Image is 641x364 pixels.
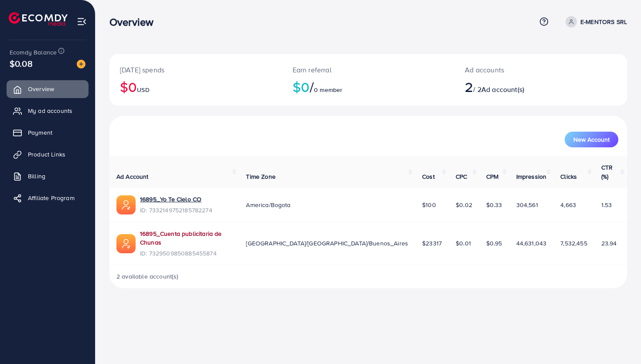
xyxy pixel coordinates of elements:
[465,77,473,97] span: 2
[516,239,547,248] span: 44,631,043
[580,17,627,27] p: E-MENTORS SRL
[465,78,573,95] h2: / 2
[7,189,89,207] a: Affiliate Program
[601,163,613,180] span: CTR (%)
[28,194,75,202] span: Affiliate Program
[120,65,272,75] p: [DATE] spends
[140,195,201,204] a: 16895_Yo Te Cielo CO
[422,239,442,248] span: $23317
[9,12,68,26] img: logo
[140,229,232,247] a: 16895_Cuenta publicitaria de Chunas
[422,172,435,181] span: Cost
[481,85,524,94] span: Ad account(s)
[293,78,444,95] h2: $0
[10,57,33,70] span: $0.08
[601,239,617,248] span: 23.94
[560,239,587,248] span: 7,532,455
[140,206,212,214] span: ID: 7332149752185782274
[7,102,89,119] a: My ad accounts
[7,80,89,98] a: Overview
[314,85,342,94] span: 0 member
[116,172,149,181] span: Ad Account
[604,325,634,357] iframe: Chat
[573,136,610,143] span: New Account
[456,172,467,181] span: CPC
[140,249,232,258] span: ID: 7329509850885455874
[560,172,577,181] span: Clicks
[7,167,89,185] a: Billing
[601,201,612,209] span: 1.53
[120,78,272,95] h2: $0
[456,239,471,248] span: $0.01
[28,172,45,180] span: Billing
[28,128,52,137] span: Payment
[28,85,54,93] span: Overview
[516,201,538,209] span: 304,561
[7,124,89,141] a: Payment
[116,272,179,281] span: 2 available account(s)
[10,48,57,57] span: Ecomdy Balance
[246,239,408,248] span: [GEOGRAPHIC_DATA]/[GEOGRAPHIC_DATA]/Buenos_Aires
[516,172,547,181] span: Impression
[77,17,87,27] img: menu
[116,195,136,214] img: ic-ads-acc.e4c84228.svg
[246,201,290,209] span: America/Bogota
[310,77,314,97] span: /
[293,65,444,75] p: Earn referral
[456,201,472,209] span: $0.02
[77,60,85,68] img: image
[560,201,576,209] span: 4,663
[486,172,498,181] span: CPM
[116,234,136,253] img: ic-ads-acc.e4c84228.svg
[28,106,72,115] span: My ad accounts
[246,172,275,181] span: Time Zone
[7,146,89,163] a: Product Links
[562,16,627,27] a: E-MENTORS SRL
[486,201,502,209] span: $0.33
[565,132,618,147] button: New Account
[422,201,436,209] span: $100
[137,85,149,94] span: USD
[109,16,160,28] h3: Overview
[28,150,65,159] span: Product Links
[486,239,502,248] span: $0.95
[465,65,573,75] p: Ad accounts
